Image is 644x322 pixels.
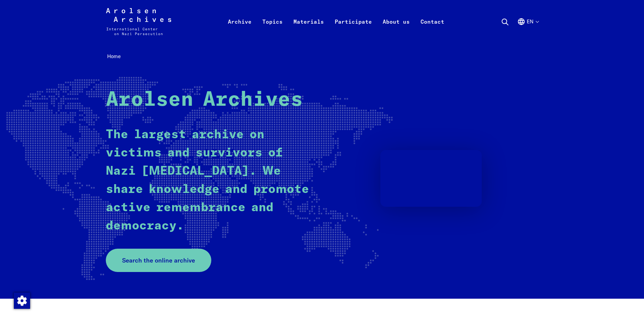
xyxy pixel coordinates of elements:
[222,16,257,43] a: Archive
[517,18,539,42] button: English, language selection
[377,16,415,43] a: About us
[107,53,121,59] span: Home
[106,126,310,235] p: The largest archive on victims and survivors of Nazi [MEDICAL_DATA]. We share knowledge and promo...
[222,8,450,35] nav: Primary
[122,256,195,265] span: Search the online archive
[14,292,30,308] div: Change consent
[415,16,450,43] a: Contact
[106,90,303,110] strong: Arolsen Archives
[106,51,539,62] nav: Breadcrumb
[106,249,211,272] a: Search the online archive
[14,293,30,309] img: Change consent
[288,16,329,43] a: Materials
[329,16,377,43] a: Participate
[257,16,288,43] a: Topics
